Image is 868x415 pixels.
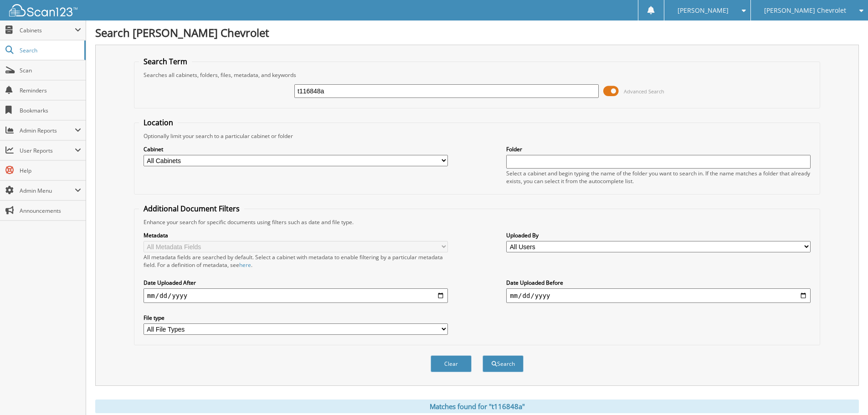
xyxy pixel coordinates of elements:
label: Folder [506,145,811,153]
div: Optionally limit your search to a particular cabinet or folder [139,132,815,140]
img: scan123-logo-white.svg [9,4,77,16]
div: Matches found for "t116848a" [95,400,859,413]
span: Bookmarks [20,107,81,114]
legend: Location [139,118,178,128]
span: Advanced Search [624,88,664,95]
button: Search [483,355,524,372]
legend: Search Term [139,56,192,67]
span: User Reports [20,147,75,154]
legend: Additional Document Filters [139,204,244,214]
label: Metadata [144,231,448,239]
span: [PERSON_NAME] [678,8,729,13]
label: File type [144,314,448,322]
div: All metadata fields are searched by default. Select a cabinet with metadata to enable filtering b... [144,253,448,269]
span: Help [20,167,81,174]
span: Cabinets [20,26,75,34]
button: Clear [431,355,472,372]
span: Admin Menu [20,187,75,195]
span: [PERSON_NAME] Chevrolet [764,8,846,13]
h1: Search [PERSON_NAME] Chevrolet [95,25,859,40]
span: Reminders [20,87,81,94]
label: Date Uploaded Before [506,279,811,287]
div: Enhance your search for specific documents using filters such as date and file type. [139,218,815,226]
span: Admin Reports [20,127,75,134]
div: Select a cabinet and begin typing the name of the folder you want to search in. If the name match... [506,169,811,185]
label: Date Uploaded After [144,279,448,287]
label: Uploaded By [506,231,811,239]
span: Scan [20,67,81,74]
div: Searches all cabinets, folders, files, metadata, and keywords [139,71,815,79]
span: Search [20,46,80,54]
input: start [144,288,448,303]
span: Announcements [20,207,81,215]
label: Cabinet [144,145,448,153]
a: here [239,261,251,269]
input: end [506,288,811,303]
